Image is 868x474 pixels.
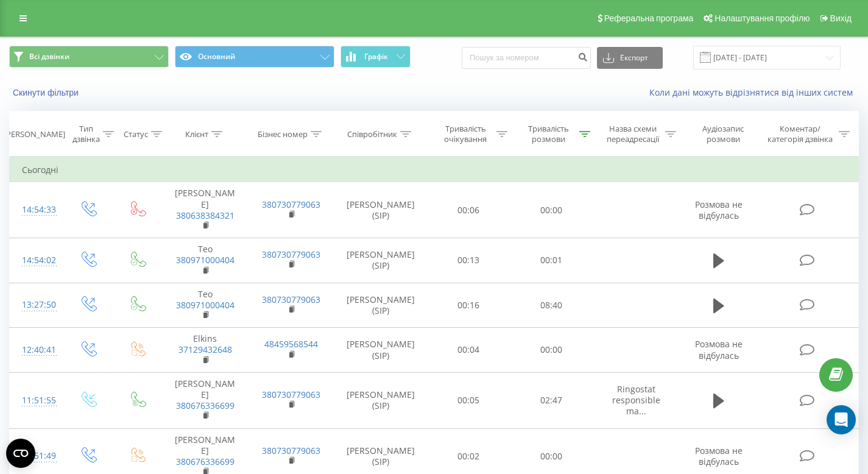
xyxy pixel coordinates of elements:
div: [PERSON_NAME] [4,129,65,140]
span: Розмова не відбулась [695,445,743,467]
td: 00:13 [427,238,510,283]
div: Аудіозапис розмови [690,124,756,144]
div: 12:40:41 [22,338,51,362]
div: 13:27:50 [22,293,51,317]
td: 00:05 [427,372,510,428]
div: Статус [124,129,148,140]
span: Ringostat responsible ma... [612,383,660,417]
div: 14:54:02 [22,249,51,272]
a: 380730779063 [262,249,320,260]
a: 380730779063 [262,445,320,456]
td: Elkins [162,328,249,373]
a: 380730779063 [262,199,320,210]
td: 00:00 [510,328,593,373]
span: Вихід [830,13,852,23]
button: Графік [340,46,411,68]
span: Реферальна програма [604,13,694,23]
td: 00:00 [510,182,593,238]
a: 380676336699 [176,456,235,467]
a: 380730779063 [262,389,320,400]
div: Клієнт [185,129,208,140]
div: 11:51:49 [22,444,51,468]
a: 37129432648 [178,344,232,355]
div: Open Intercom Messenger [827,405,856,434]
a: 380638384321 [176,210,235,221]
a: 380730779063 [262,294,320,305]
div: Тип дзвінка [72,124,100,144]
td: 00:01 [510,238,593,283]
a: 48459568544 [264,338,318,350]
div: 14:54:33 [22,198,51,222]
span: Всі дзвінки [29,52,69,62]
span: Графік [364,52,388,61]
button: Основний [175,46,334,68]
td: [PERSON_NAME] (SIP) [334,328,427,373]
button: Скинути фільтри [9,87,85,98]
td: 02:47 [510,372,593,428]
td: Тео [162,283,249,328]
button: Open CMP widget [6,439,35,468]
div: Бізнес номер [258,129,308,140]
td: 00:06 [427,182,510,238]
div: Співробітник [347,129,397,140]
span: Розмова не відбулась [695,199,743,221]
a: 380971000404 [176,299,235,311]
a: 380676336699 [176,400,235,411]
span: Розмова не відбулась [695,338,743,361]
td: 08:40 [510,283,593,328]
td: 00:16 [427,283,510,328]
input: Пошук за номером [462,47,591,69]
button: Всі дзвінки [9,46,169,68]
a: Коли дані можуть відрізнятися вiд інших систем [649,87,859,98]
div: Тривалість розмови [521,124,576,144]
div: 11:51:55 [22,389,51,412]
td: 00:04 [427,328,510,373]
button: Експорт [597,47,663,69]
td: [PERSON_NAME] [162,182,249,238]
div: Назва схеми переадресації [604,124,663,144]
td: [PERSON_NAME] [162,372,249,428]
a: 380971000404 [176,254,235,266]
td: [PERSON_NAME] (SIP) [334,182,427,238]
span: Налаштування профілю [715,13,810,23]
td: Сьогодні [10,158,859,182]
td: [PERSON_NAME] (SIP) [334,238,427,283]
div: Коментар/категорія дзвінка [764,124,836,144]
div: Тривалість очікування [438,124,493,144]
td: [PERSON_NAME] (SIP) [334,372,427,428]
td: [PERSON_NAME] (SIP) [334,283,427,328]
td: Тео [162,238,249,283]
